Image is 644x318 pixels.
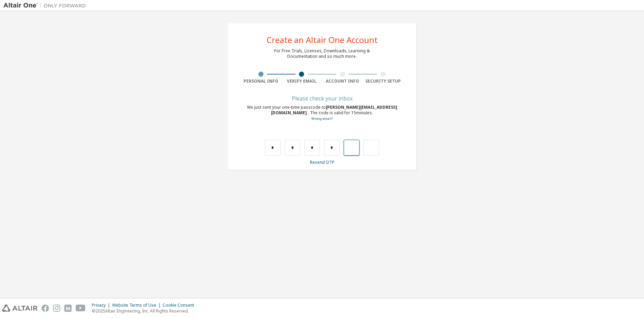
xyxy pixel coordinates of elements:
img: linkedin.svg [64,305,72,312]
img: altair_logo.svg [2,305,37,312]
a: Resend OTP [310,159,334,165]
div: Security Setup [363,78,404,84]
div: Verify Email [281,78,322,84]
div: Privacy [92,303,112,308]
div: Please check your inbox [240,96,404,100]
div: For Free Trials, Licenses, Downloads, Learning & Documentation and so much more. [274,48,370,59]
a: Go back to the registration form [311,116,333,121]
div: Personal Info [240,78,281,84]
div: We just sent your one-time passcode to . The code is valid for 15 minutes. [240,105,404,121]
img: youtube.svg [76,305,86,312]
p: © 2025 Altair Engineering, Inc. All Rights Reserved. [92,308,198,314]
img: instagram.svg [53,305,60,312]
span: [PERSON_NAME][EMAIL_ADDRESS][DOMAIN_NAME] [271,104,397,116]
img: facebook.svg [42,305,49,312]
div: Create an Altair One Account [267,36,378,44]
div: Cookie Consent [163,303,198,308]
img: Altair One [3,2,89,9]
div: Account Info [322,78,363,84]
div: Website Terms of Use [112,303,163,308]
